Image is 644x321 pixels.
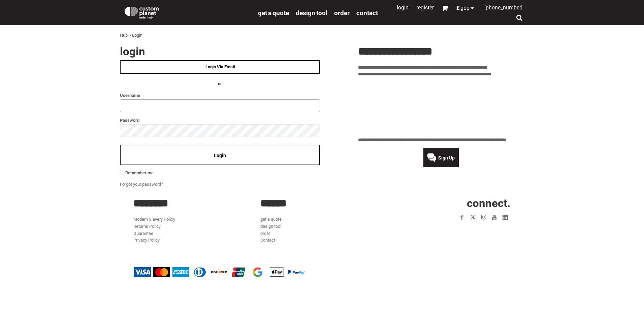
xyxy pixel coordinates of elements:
img: PayPal [288,270,304,274]
img: Diners Club [192,267,208,277]
img: Apple Pay [268,267,285,277]
a: get a quote [258,9,289,16]
span: design tool [296,9,327,17]
a: Returns Policy [133,224,161,229]
a: Privacy Policy [133,238,160,243]
a: design tool [296,9,327,16]
div: > [129,32,131,39]
span: GBP [460,5,470,11]
span: £ [456,5,460,11]
span: Login [214,153,226,158]
span: Login Via Email [205,64,235,69]
span: order [334,9,350,17]
input: Remember me [120,170,124,174]
img: Discover [211,267,228,277]
span: get a quote [258,9,289,17]
a: Custom Planet [120,2,255,22]
img: Mastercard [153,267,170,277]
span: Contact [356,9,378,17]
span: Remember me [125,170,154,175]
img: American Express [172,267,189,277]
a: Login Via Email [120,60,320,74]
a: order [260,231,270,236]
h2: Login [120,46,320,57]
a: Forgot your password? [120,182,163,187]
iframe: Customer reviews powered by Trustpilot [418,227,511,235]
img: Visa [134,267,151,277]
a: Contact [356,9,378,16]
h2: CONNECT. [388,198,511,209]
a: Hub [120,33,128,38]
a: get a quote [260,217,282,222]
div: Login [132,32,142,39]
img: China UnionPay [230,267,247,277]
span: [PHONE_NUMBER] [484,4,522,11]
a: Modern Slavery Policy [133,217,175,222]
a: Contact [260,238,275,243]
label: Username [120,92,320,99]
a: Register [416,4,434,11]
a: design tool [260,224,281,229]
span: Sign Up [438,155,455,160]
a: Guarantee [133,231,153,236]
label: Password [120,116,320,124]
img: Custom Planet [123,5,160,19]
iframe: Customer reviews powered by Trustpilot [358,82,524,133]
img: Google Pay [249,267,266,277]
h4: OR [120,80,320,87]
a: Login [397,4,409,11]
a: order [334,9,350,16]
